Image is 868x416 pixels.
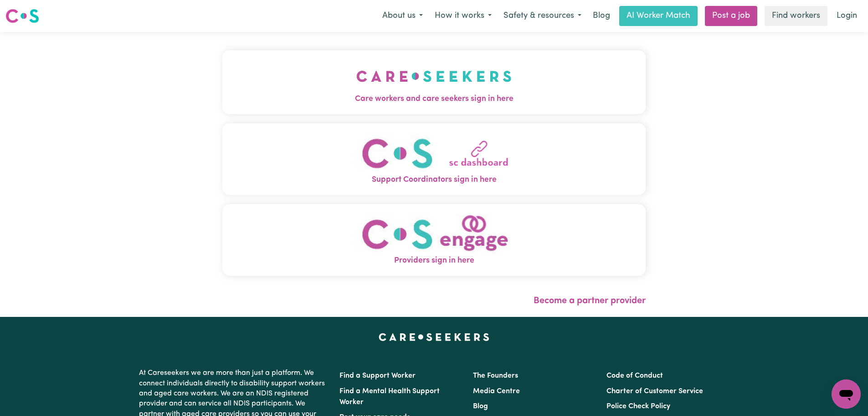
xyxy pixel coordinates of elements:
a: Find a Support Worker [339,372,416,379]
a: Post a job [705,6,757,26]
button: Care workers and care seekers sign in here [222,50,646,114]
button: About us [376,6,429,26]
a: Blog [587,6,616,26]
span: Providers sign in here [222,255,646,267]
a: Police Check Policy [606,403,670,410]
a: Charter of Customer Service [606,388,703,395]
a: The Founders [473,372,518,379]
a: Media Centre [473,388,520,395]
button: Providers sign in here [222,204,646,276]
iframe: Button to launch messaging window [832,379,861,409]
button: How it works [429,6,498,26]
button: Safety & resources [498,6,587,26]
a: Blog [473,403,488,410]
span: Support Coordinators sign in here [222,174,646,186]
a: Become a partner provider [534,296,646,305]
span: Care workers and care seekers sign in here [222,93,646,105]
a: Code of Conduct [606,372,663,379]
a: Login [831,6,863,26]
a: Find workers [765,6,827,26]
a: Careseekers logo [5,5,39,26]
img: Careseekers logo [5,8,39,24]
a: Find a Mental Health Support Worker [339,388,440,406]
button: Support Coordinators sign in here [222,123,646,195]
a: AI Worker Match [619,6,698,26]
a: Careseekers home page [379,333,489,341]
